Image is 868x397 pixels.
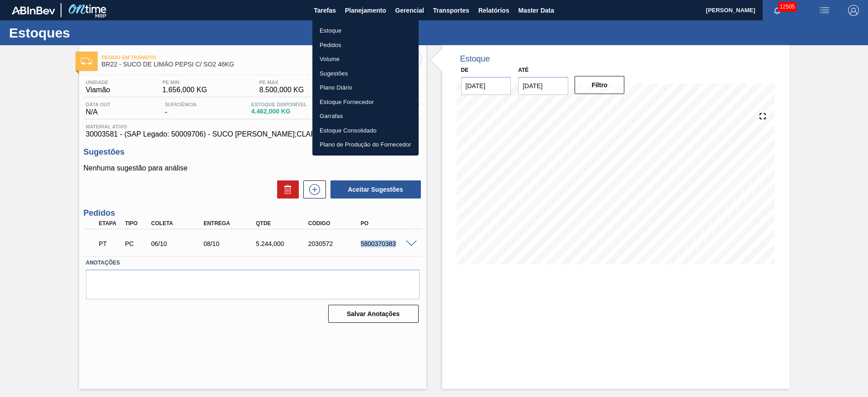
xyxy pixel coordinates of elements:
a: Plano Diário [312,80,419,95]
a: Estoque [312,24,419,38]
a: Sugestões [312,66,419,81]
a: Estoque Fornecedor [312,95,419,109]
a: Plano de Produção do Fornecedor [312,137,419,152]
a: Volume [312,52,419,66]
a: Garrafas [312,109,419,123]
a: Estoque Consolidado [312,123,419,138]
a: Pedidos [312,38,419,52]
